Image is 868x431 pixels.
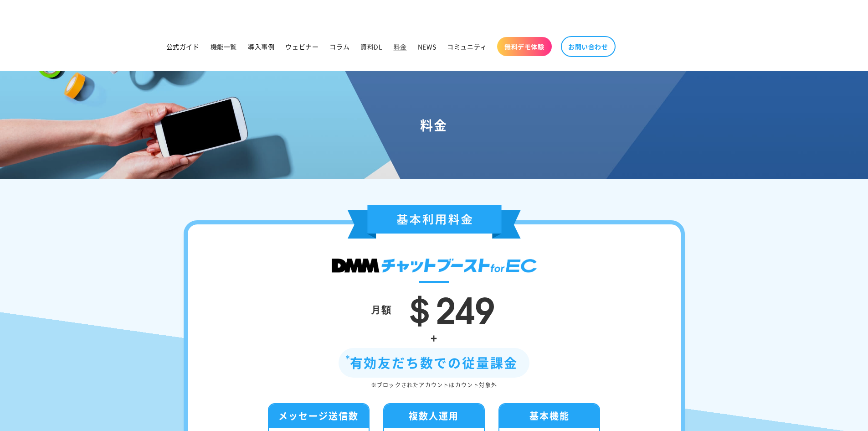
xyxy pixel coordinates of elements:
[205,37,242,56] a: 機能一覧
[442,37,493,56] a: コミュニティ
[211,42,237,51] span: 機能一覧
[215,328,653,348] div: +
[339,348,530,378] div: 有効友だち数での従量課金
[280,37,324,56] a: ウェビナー
[332,259,537,273] img: DMMチャットブースト
[497,37,552,56] a: 無料デモ体験
[324,37,355,56] a: コラム
[401,280,495,334] span: ＄249
[371,301,392,318] div: 月額
[355,37,388,56] a: 資料DL
[285,42,318,51] span: ウェビナー
[242,37,280,56] a: 導入事例
[561,36,616,57] a: お問い合わせ
[447,42,487,51] span: コミュニティ
[348,205,521,239] img: 基本利用料金
[384,404,484,428] div: 複数人運用
[418,42,436,51] span: NEWS
[329,42,349,51] span: コラム
[11,117,857,133] h1: 料金
[360,42,382,51] span: 資料DL
[394,42,407,51] span: 料金
[248,42,274,51] span: 導入事例
[568,42,608,51] span: お問い合わせ
[215,380,653,390] div: ※ブロックされたアカウントはカウント対象外
[504,42,544,51] span: 無料デモ体験
[166,42,200,51] span: 公式ガイド
[161,37,205,56] a: 公式ガイド
[269,404,369,428] div: メッセージ送信数
[388,37,412,56] a: 料金
[499,404,599,428] div: 基本機能
[412,37,442,56] a: NEWS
